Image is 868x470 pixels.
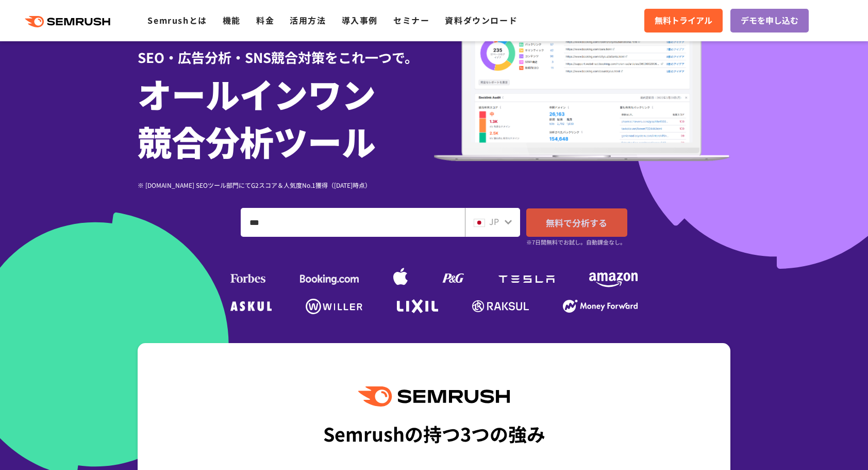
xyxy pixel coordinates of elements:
span: JP [489,215,499,228]
div: ※ [DOMAIN_NAME] SEOツール部門にてG2スコア＆人気度No.1獲得（[DATE]時点） [138,180,434,190]
h1: オールインワン 競合分析ツール [138,70,434,165]
span: 無料トライアル [655,14,712,27]
a: 無料トライアル [644,9,723,33]
a: 無料で分析する [526,208,627,237]
span: デモを申し込む [741,14,798,27]
a: 資料ダウンロード [445,14,518,26]
div: Semrushの持つ3つの強み [323,414,545,452]
div: SEO・広告分析・SNS競合対策をこれ一つで。 [138,31,434,67]
input: ドメイン、キーワードまたはURLを入力してください [241,208,464,236]
a: 機能 [223,14,241,26]
small: ※7日間無料でお試し。自動課金なし。 [526,237,626,247]
a: デモを申し込む [730,9,809,33]
a: 活用方法 [290,14,326,26]
a: 導入事例 [342,14,378,26]
img: Semrush [358,386,510,407]
span: 無料で分析する [546,216,607,229]
a: 料金 [256,14,274,26]
a: セミナー [393,14,429,26]
a: Semrushとは [147,14,207,26]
